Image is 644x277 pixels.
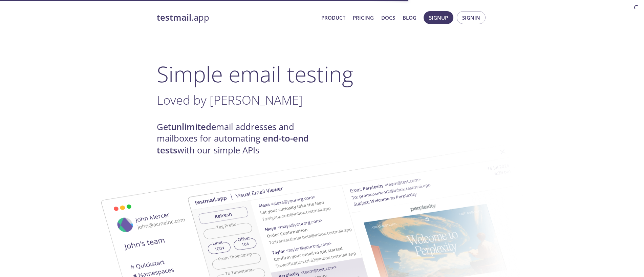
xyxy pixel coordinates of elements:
[403,13,416,22] a: Blog
[424,11,453,24] button: Signup
[457,11,486,24] button: Signin
[157,132,309,156] strong: end-to-end tests
[157,12,316,23] a: testmail.app
[157,61,487,87] h1: Simple email testing
[321,13,345,22] a: Product
[171,121,211,133] strong: unlimited
[157,121,322,156] h4: Get email addresses and mailboxes for automating with our simple APIs
[157,12,191,23] strong: testmail
[462,13,480,22] span: Signin
[353,13,374,22] a: Pricing
[381,13,395,22] a: Docs
[157,91,303,108] span: Loved by [PERSON_NAME]
[429,13,448,22] span: Signup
